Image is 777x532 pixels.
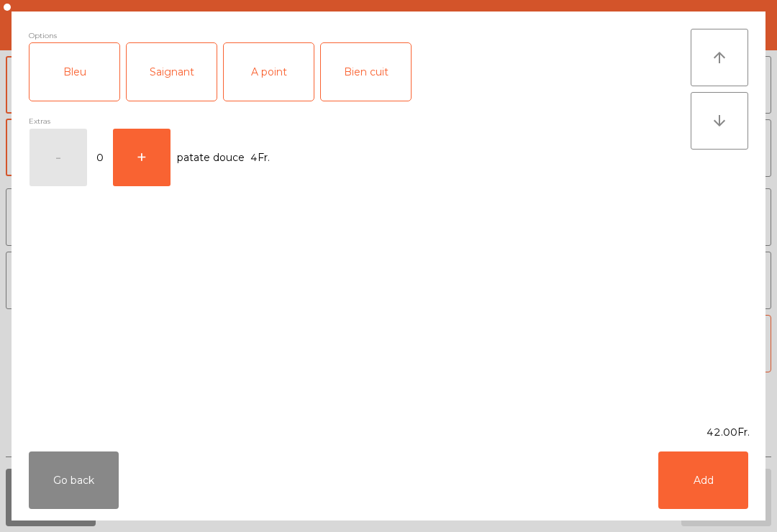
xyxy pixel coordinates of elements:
i: arrow_upward [711,49,728,66]
div: 42.00Fr. [12,425,765,440]
div: Extras [29,114,691,128]
button: arrow_downward [691,92,748,150]
i: arrow_downward [711,112,728,129]
button: arrow_upward [691,29,748,86]
span: 0 [88,148,112,168]
div: Saignant [127,43,217,101]
div: A point [224,43,314,101]
span: 4Fr. [250,148,270,168]
div: Bien cuit [321,43,411,101]
button: Go back [29,451,119,509]
span: patate douce [177,148,245,168]
button: + [113,129,171,186]
div: Bleu [29,43,119,101]
button: Add [658,451,748,509]
span: Options [29,29,57,42]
